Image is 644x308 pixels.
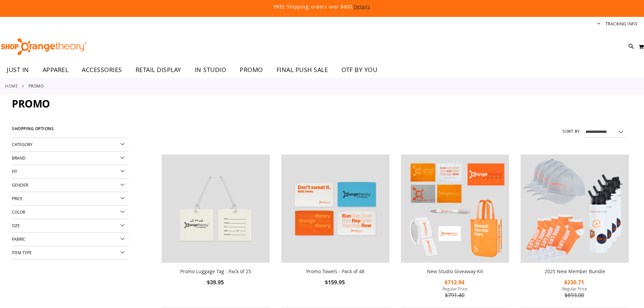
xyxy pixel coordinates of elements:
strong: Shopping Options [12,123,129,138]
a: Home [5,83,18,89]
div: Size [12,219,129,233]
div: product [158,151,273,304]
span: $159.95 [325,279,346,286]
a: ACCESSORIES [75,62,129,78]
span: $712.94 [445,279,466,286]
span: PROMO [240,62,263,77]
span: Regular Price [401,286,509,291]
span: Category [12,142,32,147]
span: $693.00 [565,291,585,299]
span: Brand [12,155,26,161]
span: Price [12,196,23,201]
div: Price [12,192,129,206]
span: Gender [12,182,28,188]
div: Brand [12,151,129,165]
strong: PROMO [28,83,44,89]
span: Regular Price [521,286,629,291]
div: product [278,151,393,304]
div: Gender [12,179,129,192]
img: New Studio Giveaway Kit [401,155,509,263]
span: Item Type [12,250,32,255]
a: RETAIL DISPLAY [129,62,188,78]
img: 2025 New Member Bundle [521,155,629,263]
a: FINAL PUSH SALE [270,62,335,78]
a: New Studio Giveaway Kit [427,268,483,275]
span: $791.40 [445,291,466,299]
label: Sort By [563,128,580,134]
a: Promo Luggage Tag - Pack of 25 [180,268,251,275]
span: ACCESSORIES [82,62,122,77]
span: Color [12,209,25,215]
div: Fit [12,165,129,179]
span: $230.71 [564,279,585,286]
span: OTF BY YOU [341,62,377,77]
span: IN STUDIO [195,62,226,77]
button: Account menu [597,21,600,27]
p: FREE Shipping, orders over $600. [119,3,525,10]
span: Fit [12,169,17,174]
a: 2025 New Member Bundle [521,155,629,264]
span: FINAL PUSH SALE [277,62,328,77]
div: Fabric [12,233,129,246]
a: 2025 New Member Bundle [545,268,605,275]
div: Color [12,206,129,219]
div: Category [12,138,129,151]
img: Promo Luggage Tag - Pack of 25 [162,155,270,263]
a: Promo Towels - Pack of 48 [281,155,389,264]
span: $39.95 [207,279,225,286]
span: Size [12,223,20,228]
a: Tracking Info [605,21,638,27]
span: JUST IN [7,62,29,77]
a: OTF BY YOU [335,62,384,78]
span: Fabric [12,236,25,242]
img: Promo Towels - Pack of 48 [281,155,389,263]
a: Promo Towels - Pack of 48 [306,268,364,275]
span: PROMO [12,97,50,111]
a: Promo Luggage Tag - Pack of 25 [162,155,270,264]
a: APPAREL [36,62,75,78]
div: Item Type [12,246,129,260]
span: APPAREL [43,62,69,77]
a: New Studio Giveaway Kit [401,155,509,264]
a: Details [354,3,371,10]
a: IN STUDIO [188,62,233,78]
span: RETAIL DISPLAY [136,62,181,77]
a: PROMO [233,62,270,77]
